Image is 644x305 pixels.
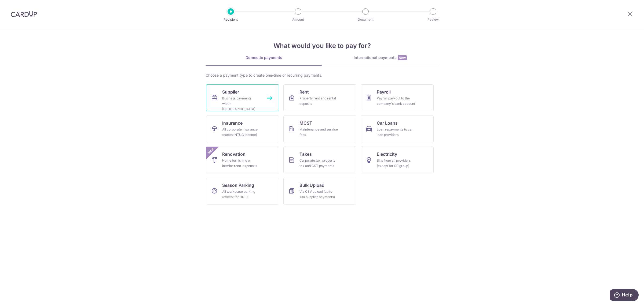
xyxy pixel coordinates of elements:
[206,147,215,155] span: New
[361,84,434,111] a: PayrollPayroll pay-out to the company's bank account
[283,178,356,204] a: Bulk UploadVia CSV upload (up to 100 supplier payments)
[299,189,338,200] div: Via CSV upload (up to 100 supplier payments)
[211,17,251,22] p: Recipient
[206,178,279,204] a: Season ParkingAll workplace parking (except for HDB)
[283,116,356,142] a: MCSTMaintenance and service fees
[206,147,279,173] a: RenovationHome furnishing or interior reno-expensesNew
[222,151,246,157] span: Renovation
[322,55,438,61] div: International payments
[222,120,243,126] span: Insurance
[222,189,261,200] div: All workplace parking (except for HDB)
[377,96,415,106] div: Payroll pay-out to the company's bank account
[222,182,254,188] span: Season Parking
[377,158,415,169] div: Bills from all providers (except for SP group)
[206,73,438,78] div: Choose a payment type to create one-time or recurring payments.
[222,127,261,137] div: All corporate insurance (except NTUC Income)
[377,151,397,157] span: Electricity
[299,89,309,95] span: Rent
[222,158,261,169] div: Home furnishing or interior reno-expenses
[377,120,398,126] span: Car Loans
[398,55,407,60] span: New
[377,89,391,95] span: Payroll
[206,55,322,60] div: Domestic payments
[299,151,312,157] span: Taxes
[283,147,356,173] a: TaxesCorporate tax, property tax and GST payments
[377,127,415,137] div: Loan repayments to car loan providers
[361,147,434,173] a: ElectricityBills from all providers (except for SP group)
[222,96,261,112] div: Business payments within [GEOGRAPHIC_DATA]
[278,17,318,22] p: Amount
[299,120,312,126] span: MCST
[283,84,356,111] a: RentProperty rent and rental deposits
[11,11,37,17] img: CardUp
[299,96,338,106] div: Property rent and rental deposits
[361,116,434,142] a: Car LoansLoan repayments to car loan providers
[206,41,438,51] h4: What would you like to pay for?
[222,89,239,95] span: Supplier
[206,116,279,142] a: InsuranceAll corporate insurance (except NTUC Income)
[299,182,324,188] span: Bulk Upload
[346,17,385,22] p: Document
[610,289,639,302] iframe: Opens a widget where you can find more information
[413,17,453,22] p: Review
[299,127,338,137] div: Maintenance and service fees
[206,84,279,111] a: SupplierBusiness payments within [GEOGRAPHIC_DATA]
[299,158,338,169] div: Corporate tax, property tax and GST payments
